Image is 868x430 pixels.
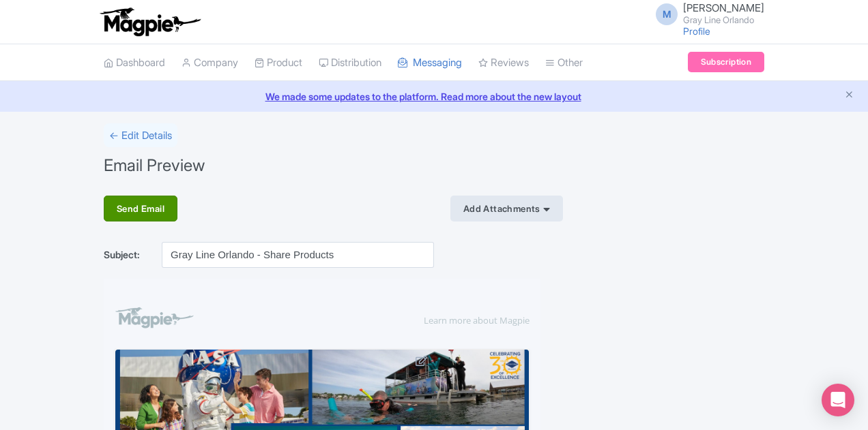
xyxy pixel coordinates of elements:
[683,25,710,37] a: Profile
[478,44,529,82] a: Reviews
[182,44,238,82] a: Company
[450,196,563,221] div: Add Attachments
[844,88,854,104] button: Close announcement
[11,27,90,50] img: logo-gray-ecc8bd596dcd972be4643e2302553a20.png
[320,35,426,48] a: Learn more about Magpie
[44,248,392,278] p: Please use the links below to view and download our product information and images.
[683,1,764,14] span: [PERSON_NAME]
[96,292,392,344] td: [GEOGRAPHIC_DATA], [GEOGRAPHIC_DATA], [GEOGRAPHIC_DATA]
[8,89,860,104] a: We made some updates to the platform. Read more about the new layout
[173,362,264,377] span: View all products!
[648,3,764,25] a: M [PERSON_NAME] Gray Line Orlando
[104,196,177,221] div: Send Email
[104,295,373,310] a: Orlando: "Drawn to Life" Cirque du Soleil Entry Pass
[12,71,425,209] img: ndrl5yer4qycnkkryshp.png
[104,152,205,179] h1: Email Preview
[545,44,583,82] a: Other
[104,44,165,82] a: Dashboard
[12,212,425,236] h1: Gray Line Orlando
[97,7,203,37] img: logo-ab69f6fb50320c5b225c76a69d11143b.png
[398,44,462,82] a: Messaging
[688,52,764,72] a: Subscription
[104,123,177,147] a: ← Edit Details
[683,16,764,25] small: Gray Line Orlando
[656,3,678,25] span: M
[822,384,854,416] div: Open Intercom Messenger
[104,247,140,262] label: Subject:
[44,294,88,338] img: qjqiuqcczbkfmrrcpm63.jpg
[44,397,392,422] p: [PERSON_NAME] [PERSON_NAME][EMAIL_ADDRESS][DOMAIN_NAME]
[44,355,392,384] a: View all products!
[319,44,381,82] a: Distribution
[255,44,302,82] a: Product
